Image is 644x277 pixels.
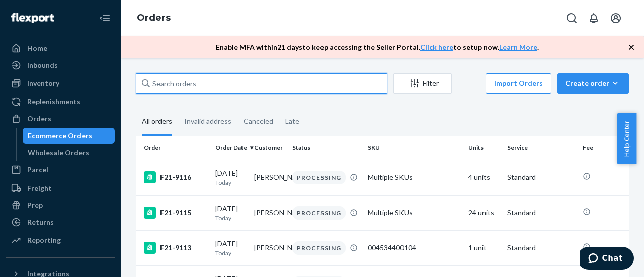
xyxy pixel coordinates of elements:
img: Flexport logo [11,13,54,23]
div: PROCESSING [292,171,346,184]
th: Units [464,136,503,160]
a: Ecommerce Orders [23,128,115,144]
a: Orders [137,12,171,23]
div: Create order [565,78,621,88]
a: Parcel [6,162,115,178]
div: F21-9116 [144,171,207,183]
div: PROCESSING [292,241,346,255]
a: Replenishments [6,94,115,110]
p: Standard [507,208,575,218]
div: All orders [142,108,172,136]
td: Multiple SKUs [364,160,464,195]
a: Wholesale Orders [23,145,115,161]
div: Canceled [244,108,273,134]
div: 004534400104 [368,243,460,253]
div: Ecommerce Orders [28,131,92,141]
button: Filter [393,73,452,94]
td: 4 units [464,160,503,195]
button: Create order [557,73,629,94]
button: Open Search Box [561,8,582,28]
button: Help Center [617,113,636,164]
button: Open account menu [606,8,626,28]
iframe: Opens a widget where you can chat to one of our agents [580,247,634,272]
a: Reporting [6,232,115,248]
div: Reporting [27,235,61,245]
th: Status [288,136,364,160]
div: F21-9113 [144,242,207,254]
button: Close Navigation [95,8,115,28]
div: [DATE] [215,239,246,257]
div: PROCESSING [292,206,346,220]
div: Freight [27,183,52,193]
th: Service [503,136,579,160]
td: 24 units [464,195,503,230]
div: Home [27,43,47,53]
button: Open notifications [584,8,604,28]
a: Learn More [499,43,537,51]
div: Wholesale Orders [28,148,89,158]
a: Inbounds [6,57,115,73]
td: [PERSON_NAME] [250,230,289,265]
div: Customer [254,143,285,152]
a: Prep [6,197,115,213]
div: Prep [27,200,43,210]
th: Fee [579,136,639,160]
div: Inventory [27,78,59,88]
div: Invalid address [184,108,231,134]
th: Order Date [211,136,250,160]
p: Today [215,214,246,222]
a: Orders [6,111,115,127]
div: Orders [27,114,51,124]
div: [DATE] [215,168,246,187]
td: 1 unit [464,230,503,265]
td: Multiple SKUs [364,195,464,230]
p: Today [215,178,246,187]
a: Click here [420,43,453,51]
p: Enable MFA within 21 days to keep accessing the Seller Portal. to setup now. . [216,42,539,52]
div: Parcel [27,165,48,175]
a: Home [6,40,115,56]
a: Freight [6,180,115,196]
a: Returns [6,214,115,230]
th: Order [136,136,211,160]
p: Standard [507,243,575,253]
div: Filter [394,78,451,88]
div: [DATE] [215,204,246,222]
ol: breadcrumbs [129,4,179,33]
th: SKU [364,136,464,160]
p: Today [215,249,246,257]
td: [PERSON_NAME] [250,160,289,195]
div: Returns [27,217,54,227]
button: Import Orders [486,73,551,94]
a: Inventory [6,75,115,91]
input: Search orders [136,73,387,94]
div: F21-9115 [144,207,207,219]
p: Standard [507,172,575,182]
div: Late [285,108,299,134]
td: [PERSON_NAME] [250,195,289,230]
div: Replenishments [27,97,80,107]
div: Inbounds [27,60,58,70]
